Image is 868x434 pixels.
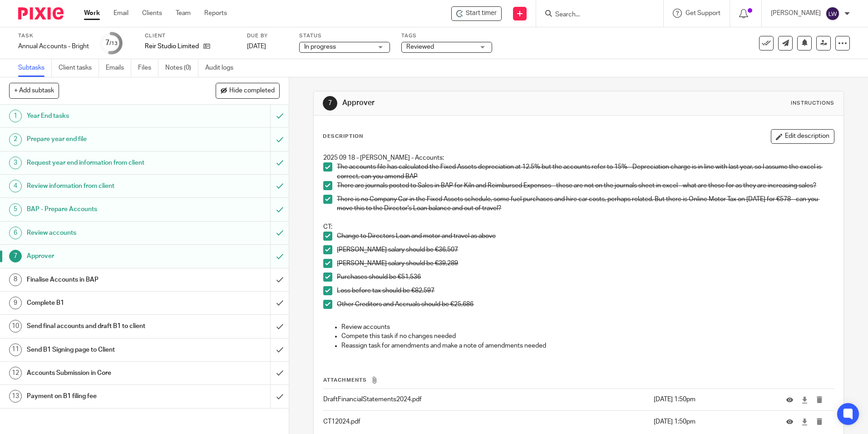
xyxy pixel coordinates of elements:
div: 13 [9,390,22,403]
small: /13 [109,41,118,46]
span: In progress [304,44,336,50]
span: Reviewed [406,44,434,50]
button: Hide completed [216,83,280,98]
div: 9 [9,297,22,309]
img: svg%3E [825,6,840,21]
div: 10 [9,320,22,333]
p: 2025 09 18 - [PERSON_NAME] - Accounts: [323,153,833,162]
h1: Payment on B1 filing fee [27,389,183,403]
div: Instructions [791,100,834,107]
p: Purchases should be €51,536 [337,273,833,282]
h1: BAP - Prepare Accounts [27,202,183,216]
span: [DATE] [247,43,266,50]
p: Other Creditors and Accruals should be €25,686 [337,300,833,309]
a: Team [176,9,191,18]
a: Reports [204,9,227,18]
div: 12 [9,367,22,379]
div: 2 [9,133,22,146]
h1: Year End tasks [27,109,183,123]
div: 7 [323,96,337,111]
a: Notes (0) [165,59,198,77]
p: The accounts file has calculated the Fixed Assets depreciation at 12.5% but the accounts refer to... [337,162,833,181]
div: Annual Accounts - Bright [18,42,89,51]
p: There is no Company Car in the Fixed Assets schedule, some fuel purchases and hire car costs, per... [337,195,833,213]
label: Client [145,32,236,40]
p: CT12024.pdf [323,417,649,426]
div: 1 [9,110,22,122]
p: CT: [323,213,833,232]
p: Reassign task for amendments and make a note of amendments needed [341,341,833,350]
p: Description [323,133,363,140]
a: Emails [106,59,131,77]
h1: Complete B1 [27,296,183,310]
div: 5 [9,203,22,216]
div: 3 [9,156,22,169]
h1: Send final accounts and draft B1 to client [27,319,183,333]
span: Get Support [686,10,720,16]
p: [PERSON_NAME] [771,9,821,18]
p: [DATE] 1:50pm [654,417,773,426]
button: Edit description [771,129,834,144]
h1: Approver [342,98,598,108]
p: [DATE] 1:50pm [654,395,773,404]
h1: Prepare year end file [27,132,183,146]
p: There are journals posted to Sales in BAP for Kiln and Reimbursed Expenses - these are not on the... [337,181,833,190]
p: [PERSON_NAME] salary should be €39,289 [337,259,833,268]
span: Hide completed [229,87,275,95]
p: Review accounts [341,323,833,332]
button: + Add subtask [9,83,59,98]
h1: Review accounts [27,226,183,240]
span: Start timer [466,9,497,18]
h1: Request year end information from client [27,156,183,170]
input: Search [554,11,636,19]
div: 7 [9,250,22,262]
p: Compete this task if no changes needed [341,332,833,341]
a: Clients [142,9,162,18]
h1: Send B1 Signing page to Client [27,343,183,357]
a: Download [801,395,808,404]
a: Subtasks [18,59,52,77]
p: Reir Studio Limited [145,42,199,51]
label: Status [299,32,390,40]
span: Attachments [323,378,367,383]
p: DraftFinancialStatements2024.pdf [323,395,649,404]
p: Loss before tax should be €82,597 [337,286,833,295]
a: Client tasks [59,59,99,77]
div: Reir Studio Limited - Annual Accounts - Bright [451,6,502,21]
h1: Approver [27,249,183,263]
a: Files [138,59,158,77]
label: Tags [401,32,492,40]
p: Change to Directors Loan and motor and travel as above [337,232,833,241]
h1: Accounts Submission in Core [27,366,183,380]
a: Audit logs [205,59,240,77]
h1: Finalise Accounts in BAP [27,273,183,287]
p: [PERSON_NAME] salary should be €36,507 [337,245,833,254]
div: 4 [9,180,22,192]
a: Download [801,417,808,426]
div: 7 [105,38,118,48]
label: Task [18,32,89,40]
div: 8 [9,273,22,286]
img: Pixie [18,7,64,20]
label: Due by [247,32,288,40]
a: Email [113,9,128,18]
div: 6 [9,227,22,239]
a: Work [84,9,100,18]
div: 11 [9,343,22,356]
h1: Review information from client [27,179,183,193]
